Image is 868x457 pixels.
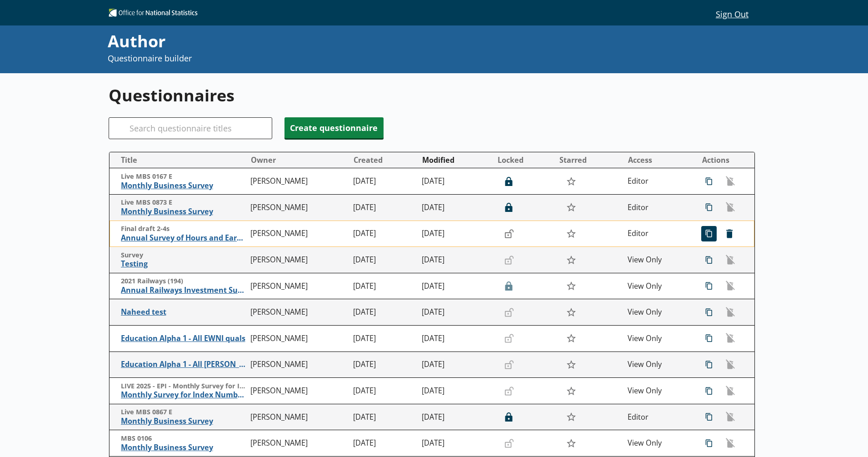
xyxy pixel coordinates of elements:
button: Lock [500,200,518,215]
span: Monthly Business Survey [121,417,247,426]
span: Naheed test [121,307,247,317]
span: Education Alpha 1 - All EWNI quals [121,334,247,343]
button: Star [562,225,581,242]
button: Star [562,382,581,399]
td: [PERSON_NAME] [247,404,349,430]
button: Star [562,173,581,190]
td: [PERSON_NAME] [247,247,349,273]
td: [DATE] [349,430,418,457]
td: [DATE] [349,247,418,273]
span: Monthly Business Survey [121,443,247,452]
span: Monthly Business Survey [121,181,247,191]
p: Questionnaire builder [108,53,584,64]
button: Star [562,199,581,216]
td: [DATE] [418,247,494,273]
td: [DATE] [418,326,494,352]
button: Star [562,304,581,321]
button: Sign Out [708,6,755,21]
td: [DATE] [418,404,494,430]
td: View Only [624,378,693,404]
td: View Only [624,299,693,326]
td: [PERSON_NAME] [247,168,349,195]
td: View Only [624,430,693,457]
td: [DATE] [418,168,494,195]
td: View Only [624,273,693,299]
button: Star [562,356,581,373]
td: [PERSON_NAME] [247,352,349,378]
td: [PERSON_NAME] [247,378,349,404]
td: View Only [624,326,693,352]
button: Title [113,153,246,167]
td: [PERSON_NAME] [247,273,349,299]
button: Star [562,277,581,295]
span: Testing [121,259,247,269]
span: Live MBS 0167 E [121,172,247,181]
td: Editor [624,195,693,221]
span: Monthly Survey for Index Numbers of Export Prices - Price Quotation Return [121,390,247,400]
div: Author [108,30,584,53]
td: [DATE] [349,352,418,378]
button: Lock [500,174,518,189]
th: Actions [693,152,754,168]
td: Editor [624,221,693,247]
span: Live MBS 0873 E [121,198,247,207]
td: [DATE] [349,273,418,299]
td: [DATE] [349,404,418,430]
span: Monthly Business Survey [121,207,247,216]
button: Star [562,435,581,452]
button: Owner [247,153,349,167]
span: Survey [121,251,247,260]
button: Star [562,330,581,347]
td: View Only [624,352,693,378]
td: [DATE] [349,326,418,352]
input: Search questionnaire titles [109,117,272,139]
span: Annual Survey of Hours and Earnings ([PERSON_NAME]) [121,233,246,243]
td: [DATE] [349,378,418,404]
button: Star [562,251,581,268]
span: Education Alpha 1 - All [PERSON_NAME] [121,360,247,369]
td: [DATE] [418,299,494,326]
td: [DATE] [349,168,418,195]
td: [DATE] [349,195,418,221]
button: Modified [419,153,493,167]
span: Final draft 2-4s [121,225,246,233]
td: [PERSON_NAME] [247,326,349,352]
h1: Questionnaires [109,84,756,106]
td: Editor [624,404,693,430]
td: [DATE] [418,430,494,457]
span: Annual Railways Investment Survey [121,286,247,295]
button: Lock [500,226,518,241]
button: Starred [556,153,624,167]
button: Locked [494,153,555,167]
td: [DATE] [418,378,494,404]
td: [DATE] [349,221,418,247]
span: MBS 0106 [121,434,247,443]
td: [PERSON_NAME] [247,221,349,247]
td: Editor [624,168,693,195]
td: [PERSON_NAME] [247,299,349,326]
span: 2021 Railways (194) [121,277,247,286]
td: [DATE] [418,352,494,378]
button: Created [350,153,418,167]
span: Live MBS 0867 E [121,408,247,417]
td: [PERSON_NAME] [247,195,349,221]
td: [DATE] [418,195,494,221]
td: [DATE] [418,221,494,247]
span: LIVE 2025 - EPI - Monthly Survey for Index Numbers of Export Prices - Price Quotation Retur [121,382,247,391]
button: Lock [500,409,518,425]
td: [PERSON_NAME] [247,430,349,457]
button: Star [562,408,581,426]
td: [DATE] [418,273,494,299]
td: [DATE] [349,299,418,326]
td: View Only [624,247,693,273]
button: Access [624,153,692,167]
button: Create questionnaire [284,117,384,138]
